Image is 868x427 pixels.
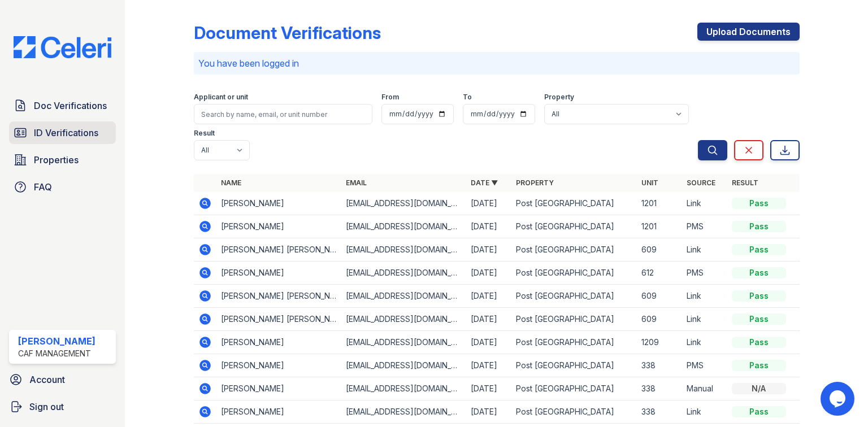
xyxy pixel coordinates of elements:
[682,215,727,238] td: PMS
[637,238,682,262] td: 609
[466,215,511,238] td: [DATE]
[341,354,466,377] td: [EMAIL_ADDRESS][DOMAIN_NAME]
[216,377,341,400] td: [PERSON_NAME]
[466,354,511,377] td: [DATE]
[471,178,498,187] a: Date ▼
[216,285,341,308] td: [PERSON_NAME] [PERSON_NAME]
[511,331,636,354] td: Post [GEOGRAPHIC_DATA]
[732,267,786,278] div: Pass
[198,56,795,70] p: You have been logged in
[341,238,466,262] td: [EMAIL_ADDRESS][DOMAIN_NAME]
[511,238,636,262] td: Post [GEOGRAPHIC_DATA]
[466,238,511,262] td: [DATE]
[341,215,466,238] td: [EMAIL_ADDRESS][DOMAIN_NAME]
[732,244,786,255] div: Pass
[637,262,682,285] td: 612
[221,178,241,187] a: Name
[637,354,682,377] td: 338
[463,93,472,102] label: To
[682,238,727,262] td: Link
[637,400,682,424] td: 338
[194,93,248,102] label: Applicant or unit
[381,93,399,102] label: From
[341,308,466,331] td: [EMAIL_ADDRESS][DOMAIN_NAME]
[466,285,511,308] td: [DATE]
[18,334,96,348] div: [PERSON_NAME]
[5,395,120,418] a: Sign out
[516,178,554,187] a: Property
[637,308,682,331] td: 609
[687,178,715,187] a: Source
[732,178,758,187] a: Result
[637,377,682,400] td: 338
[732,406,786,417] div: Pass
[511,192,636,215] td: Post [GEOGRAPHIC_DATA]
[682,400,727,424] td: Link
[466,308,511,331] td: [DATE]
[341,377,466,400] td: [EMAIL_ADDRESS][DOMAIN_NAME]
[194,104,372,124] input: Search by name, email, or unit number
[466,262,511,285] td: [DATE]
[9,94,116,117] a: Doc Verifications
[34,99,107,112] span: Doc Verifications
[511,262,636,285] td: Post [GEOGRAPHIC_DATA]
[216,238,341,262] td: [PERSON_NAME] [PERSON_NAME]
[682,192,727,215] td: Link
[466,192,511,215] td: [DATE]
[682,331,727,354] td: Link
[511,215,636,238] td: Post [GEOGRAPHIC_DATA]
[641,178,658,187] a: Unit
[511,400,636,424] td: Post [GEOGRAPHIC_DATA]
[732,313,786,325] div: Pass
[637,285,682,308] td: 609
[732,383,786,394] div: N/A
[732,360,786,371] div: Pass
[341,285,466,308] td: [EMAIL_ADDRESS][DOMAIN_NAME]
[511,354,636,377] td: Post [GEOGRAPHIC_DATA]
[341,400,466,424] td: [EMAIL_ADDRESS][DOMAIN_NAME]
[511,377,636,400] td: Post [GEOGRAPHIC_DATA]
[732,221,786,232] div: Pass
[682,308,727,331] td: Link
[682,285,727,308] td: Link
[18,348,96,359] div: CAF Management
[466,331,511,354] td: [DATE]
[341,331,466,354] td: [EMAIL_ADDRESS][DOMAIN_NAME]
[34,180,52,194] span: FAQ
[341,192,466,215] td: [EMAIL_ADDRESS][DOMAIN_NAME]
[511,285,636,308] td: Post [GEOGRAPHIC_DATA]
[682,354,727,377] td: PMS
[732,198,786,209] div: Pass
[29,400,64,413] span: Sign out
[216,354,341,377] td: [PERSON_NAME]
[5,36,120,58] img: CE_Logo_Blue-a8612792a0a2168367f1c8372b55b34899dd931a85d93a1a3d3e32e68fde9ad4.png
[637,331,682,354] td: 1209
[682,262,727,285] td: PMS
[216,262,341,285] td: [PERSON_NAME]
[682,377,727,400] td: Manual
[34,153,79,167] span: Properties
[511,308,636,331] td: Post [GEOGRAPHIC_DATA]
[732,290,786,302] div: Pass
[29,373,65,386] span: Account
[216,400,341,424] td: [PERSON_NAME]
[544,93,574,102] label: Property
[34,126,98,140] span: ID Verifications
[216,192,341,215] td: [PERSON_NAME]
[216,308,341,331] td: [PERSON_NAME] [PERSON_NAME]
[194,129,215,138] label: Result
[9,149,116,171] a: Properties
[194,23,381,43] div: Document Verifications
[9,176,116,198] a: FAQ
[466,377,511,400] td: [DATE]
[9,121,116,144] a: ID Verifications
[637,215,682,238] td: 1201
[821,382,857,416] iframe: chat widget
[637,192,682,215] td: 1201
[216,331,341,354] td: [PERSON_NAME]
[341,262,466,285] td: [EMAIL_ADDRESS][DOMAIN_NAME]
[5,368,120,391] a: Account
[697,23,800,41] a: Upload Documents
[216,215,341,238] td: [PERSON_NAME]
